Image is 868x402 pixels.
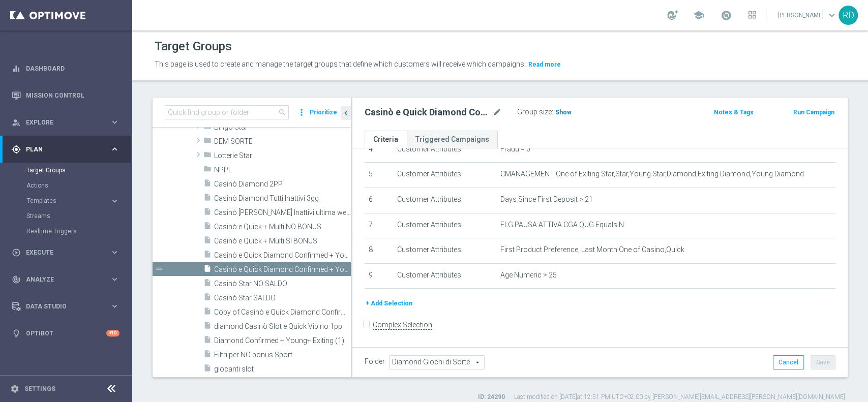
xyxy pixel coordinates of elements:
span: Fraud = 0 [500,145,530,153]
i: mode_edit [493,106,502,118]
button: Mission Control [11,91,120,100]
span: Data Studio [26,303,110,310]
label: Group size [517,108,552,116]
span: Casin&#xF2; e Quick Diamond Confirmed &#x2B; Young&#x2B; Exiting [214,251,351,260]
a: [PERSON_NAME]keyboard_arrow_down [777,8,839,23]
i: more_vert [296,105,307,119]
span: Templates [27,198,100,204]
td: Customer Attributes [393,213,497,238]
span: Casin&#xF2; Diamond 2PP [214,180,351,189]
span: Analyze [26,276,110,283]
button: Prioritize [308,106,339,119]
i: insert_drive_file [203,279,212,290]
a: Criteria [365,131,407,148]
div: Data Studio keyboard_arrow_right [11,302,120,311]
input: Quick find group or folder [165,105,289,119]
i: insert_drive_file [203,335,212,347]
div: Templates [26,193,131,208]
td: 5 [365,163,393,188]
div: Templates keyboard_arrow_right [26,197,120,205]
td: 8 [365,238,393,264]
td: 7 [365,213,393,238]
i: person_search [12,118,21,127]
i: folder [203,165,212,176]
i: keyboard_arrow_right [110,274,119,284]
span: Casin&#xF2; e Quick &#x2B; Multi NO BONUS [214,223,351,231]
td: 9 [365,263,393,289]
span: NPPL [214,166,351,174]
div: Target Groups [26,163,131,178]
div: play_circle_outline Execute keyboard_arrow_right [11,249,120,257]
div: Explore [12,118,110,127]
i: insert_drive_file [203,250,212,262]
button: lightbulb Optibot +10 [11,329,120,337]
i: gps_fixed [12,145,21,154]
i: insert_drive_file [203,321,212,333]
i: insert_drive_file [203,350,212,361]
i: keyboard_arrow_right [110,196,119,206]
a: Mission Control [26,82,119,109]
button: Notes & Tags [713,107,755,118]
span: Casin&#xF2; e Quick Diamond Confirmed &#x2B; Young&#x2B; Exiting &gt; 25 anni [214,265,351,274]
div: RD [839,6,858,25]
span: Casin&#xF2; Diamond Tutti Inattivi ultima week [214,208,351,217]
td: Customer Attributes [393,188,497,213]
td: Customer Attributes [393,263,497,289]
button: track_changes Analyze keyboard_arrow_right [11,275,120,284]
span: Lotterie Star [214,151,351,160]
span: DEM SORTE [214,137,351,146]
h2: Casinò e Quick Diamond Confirmed + Young+ Exiting > 25 anni [365,106,491,118]
a: Actions [26,181,106,190]
i: chevron_left [341,108,351,118]
td: Customer Attributes [393,137,497,163]
a: Streams [26,212,106,220]
span: CMANAGEMENT One of Exiting Star,Star,Young Star,Diamond,Exiting Diamond,Young Diamond [500,170,803,178]
i: keyboard_arrow_right [110,301,119,311]
div: Templates [27,198,110,204]
div: Plan [12,145,110,154]
label: ID: 24290 [478,393,505,401]
i: folder [203,136,212,148]
button: equalizer Dashboard [11,65,120,73]
td: Customer Attributes [393,238,497,264]
span: Copy of Casin&#xF2; e Quick Diamond Confirmed &#x2B; Young&#x2B; Exiting [214,308,351,317]
span: FLG PAUSA ATTIVA CGA QUG Equals N [500,221,624,229]
a: Optibot [26,320,106,347]
i: insert_drive_file [203,307,212,319]
span: Age Numeric > 25 [500,271,557,280]
div: Data Studio [12,302,110,311]
button: gps_fixed Plan keyboard_arrow_right [11,145,120,153]
span: Diamond Confirmed &#x2B; Young&#x2B; Exiting (1) [214,336,351,345]
i: insert_drive_file [203,236,212,248]
button: person_search Explore keyboard_arrow_right [11,118,120,127]
button: Cancel [773,355,804,369]
span: Casin&#xF2; Diamond Tutti Inattivi 3gg [214,194,351,203]
td: 4 [365,137,393,163]
button: chevron_left [341,106,351,120]
button: Read more [527,59,562,70]
a: Settings [24,386,55,392]
span: Casin&#xF2; Star NO SALDO [214,280,351,288]
h1: Target Groups [155,39,232,54]
i: insert_drive_file [203,264,212,276]
div: Mission Control [12,82,119,109]
i: insert_drive_file [203,293,212,304]
span: Execute [26,250,110,256]
span: Show [555,109,572,116]
i: insert_drive_file [203,207,212,219]
div: Optibot [12,320,119,347]
i: insert_drive_file [203,364,212,376]
label: Complex Selection [373,320,432,330]
td: Customer Attributes [393,163,497,188]
label: Last modified on [DATE] at 12:51 PM UTC+02:00 by [PERSON_NAME][EMAIL_ADDRESS][PERSON_NAME][DOMAIN... [514,393,845,401]
span: Days Since First Deposit > 21 [500,195,593,204]
span: This page is used to create and manage the target groups that define which customers will receive... [155,60,526,68]
div: Streams [26,208,131,224]
a: Triggered Campaigns [407,131,498,148]
span: school [693,10,704,21]
span: search [278,108,286,116]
